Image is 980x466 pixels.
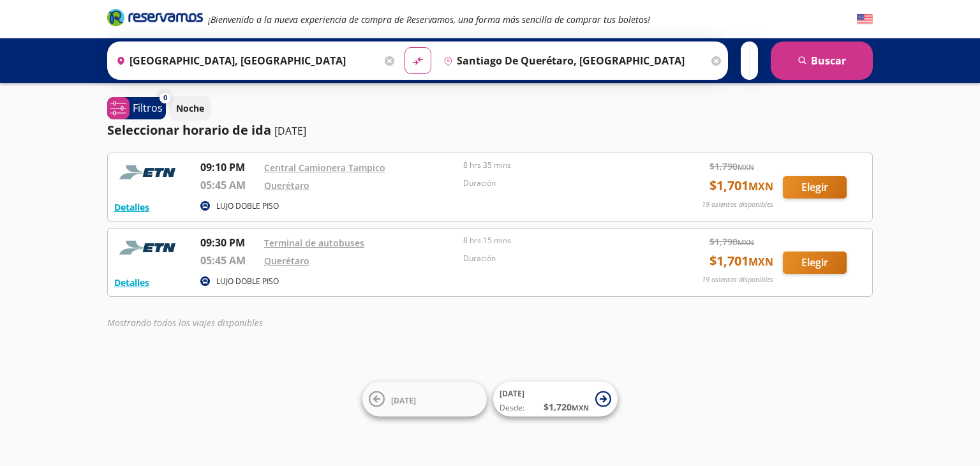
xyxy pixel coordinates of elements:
p: [DATE] [274,123,306,139]
span: $ 1,701 [709,252,773,271]
em: ¡Bienvenido a la nueva experiencia de compra de Reservamos, una forma más sencilla de comprar tus... [208,13,650,26]
span: $ 1,790 [709,160,754,173]
i: Brand Logo [107,8,203,27]
img: RESERVAMOS [114,160,184,185]
a: Brand Logo [107,8,203,31]
span: [DATE] [500,388,524,399]
small: MXN [572,403,589,412]
a: Central Camionera Tampico [264,162,385,174]
button: Elegir [783,176,847,199]
p: 8 hrs 35 mins [463,160,656,171]
span: 0 [163,93,167,103]
button: 0Filtros [107,97,166,119]
p: 8 hrs 15 mins [463,235,656,246]
img: RESERVAMOS [114,235,184,260]
button: Elegir [783,252,847,274]
button: Noche [169,96,211,121]
small: MXN [738,162,754,172]
p: 05:45 AM [200,177,258,193]
span: [DATE] [391,395,416,405]
span: $ 1,720 [544,400,589,414]
p: LUJO DOBLE PISO [216,200,279,212]
button: English [857,11,873,27]
a: Querétaro [264,255,309,267]
button: Buscar [771,41,873,80]
p: 19 asientos disponibles [702,274,773,285]
input: Buscar Destino [438,45,709,77]
p: Filtros [133,100,163,116]
button: Detalles [114,200,149,214]
p: 09:30 PM [200,235,258,250]
span: Desde: [500,402,524,414]
button: Detalles [114,276,149,289]
p: 19 asientos disponibles [702,199,773,210]
span: $ 1,790 [709,235,754,248]
p: 09:10 PM [200,160,258,175]
small: MXN [748,255,773,269]
p: Duración [463,177,656,189]
a: Querétaro [264,179,309,192]
p: Noche [176,101,204,115]
span: $ 1,701 [709,176,773,195]
input: Buscar Origen [111,45,382,77]
p: Duración [463,253,656,264]
em: Mostrando todos los viajes disponibles [107,317,263,329]
button: [DATE]Desde:$1,720MXN [493,382,618,417]
p: 05:45 AM [200,253,258,268]
p: Seleccionar horario de ida [107,121,271,140]
small: MXN [748,179,773,193]
small: MXN [738,237,754,247]
a: Terminal de autobuses [264,237,364,249]
button: [DATE] [362,382,487,417]
p: LUJO DOBLE PISO [216,276,279,287]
